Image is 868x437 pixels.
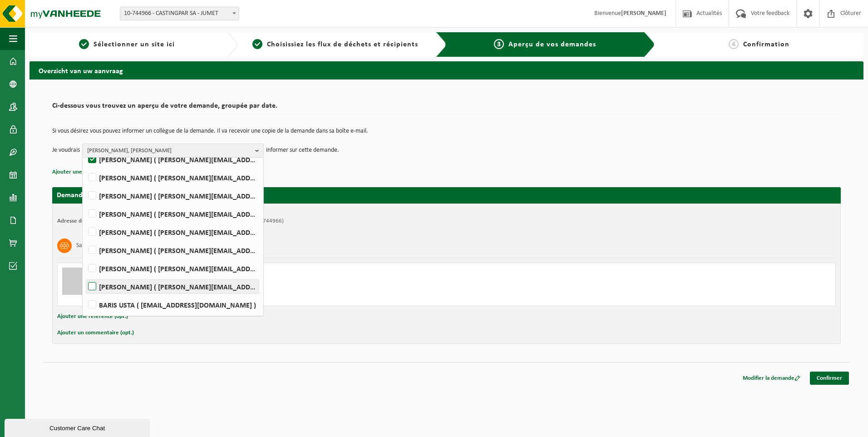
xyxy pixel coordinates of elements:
[86,262,259,275] label: [PERSON_NAME] ( [PERSON_NAME][EMAIL_ADDRESS][DOMAIN_NAME] )
[34,39,220,50] a: 1Sélectionner un site ici
[242,39,428,50] a: 2Choisissiez les flux de déchets et récipients
[86,280,259,293] label: [PERSON_NAME] ( [PERSON_NAME][EMAIL_ADDRESS][DOMAIN_NAME] )
[57,192,125,199] strong: Demande pour [DATE]
[87,144,252,158] span: [PERSON_NAME], [PERSON_NAME]
[57,218,114,224] strong: Adresse de placement:
[76,238,120,253] h3: Sable de fonderie
[82,144,264,157] button: [PERSON_NAME], [PERSON_NAME]
[743,41,789,48] span: Confirmation
[30,61,863,79] h2: Overzicht van uw aanvraag
[86,171,259,184] label: [PERSON_NAME] ( [PERSON_NAME][EMAIL_ADDRESS][DOMAIN_NAME] )
[94,41,175,48] span: Sélectionner un site ici
[57,311,128,323] button: Ajouter une référence (opt.)
[86,153,259,166] label: [PERSON_NAME] ( [PERSON_NAME][EMAIL_ADDRESS][DOMAIN_NAME] )
[267,41,418,48] span: Choisissiez les flux de déchets et récipients
[99,282,483,289] div: Enlever et replacer le conteneur
[266,144,339,157] p: informer sur cette demande.
[86,298,259,312] label: BARIS USTA ( [EMAIL_ADDRESS][DOMAIN_NAME] )
[508,41,596,48] span: Aperçu de vos demandes
[86,189,259,203] label: [PERSON_NAME] ( [PERSON_NAME][EMAIL_ADDRESS][DOMAIN_NAME] )
[57,327,134,339] button: Ajouter un commentaire (opt.)
[736,372,807,385] a: Modifier la demande
[52,166,123,178] button: Ajouter une référence (opt.)
[52,144,80,157] p: Je voudrais
[86,243,259,257] label: [PERSON_NAME] ( [PERSON_NAME][EMAIL_ADDRESS][DOMAIN_NAME] )
[810,372,849,385] a: Confirmer
[52,128,841,134] p: Si vous désirez vous pouvez informer un collègue de la demande. Il va recevoir une copie de la de...
[252,39,262,49] span: 2
[79,39,89,49] span: 1
[120,7,239,20] span: 10-744966 - CASTINGPAR SA - JUMET
[5,417,152,437] iframe: chat widget
[99,294,483,301] div: Nombre: 1
[86,207,259,221] label: [PERSON_NAME] ( [PERSON_NAME][EMAIL_ADDRESS][DOMAIN_NAME] )
[621,10,666,17] strong: [PERSON_NAME]
[120,7,239,20] span: 10-744966 - CASTINGPAR SA - JUMET
[494,39,504,49] span: 3
[52,102,841,114] h2: Ci-dessous vous trouvez un aperçu de votre demande, groupée par date.
[729,39,739,49] span: 4
[86,225,259,239] label: [PERSON_NAME] ( [PERSON_NAME][EMAIL_ADDRESS][DOMAIN_NAME] )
